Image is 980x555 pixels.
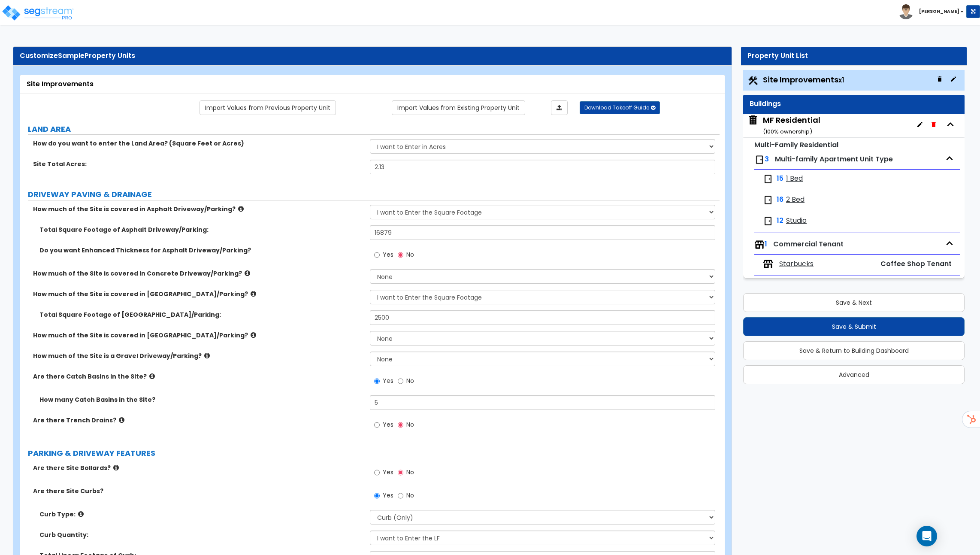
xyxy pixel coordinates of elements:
[406,491,414,500] span: No
[743,293,965,312] button: Save & Next
[27,79,718,89] div: Site Improvements
[754,140,838,150] small: Multi-Family Residential
[786,174,803,184] span: 1 Bed
[33,331,363,340] label: How much of the Site is covered in [GEOGRAPHIC_DATA]/Parking?
[39,395,363,404] label: How many Catch Basins in the Site?
[398,376,403,386] input: No
[747,75,759,86] img: Construction.png
[149,373,155,379] i: click for more info!
[763,259,773,269] img: tenants.png
[251,291,256,297] i: click for more info!
[754,240,765,250] img: tenants.png
[200,100,336,115] a: Import the dynamic attribute values from previous properties.
[406,468,414,476] span: No
[374,376,380,386] input: Yes
[838,76,844,85] small: x1
[33,205,363,213] label: How much of the Site is covered in Asphalt Driveway/Parking?
[765,239,767,249] span: 1
[743,341,965,360] button: Save & Return to Building Dashboard
[1,4,74,21] img: logo_pro_r.png
[39,510,363,519] label: Curb Type:
[406,250,414,259] span: No
[33,352,363,360] label: How much of the Site is a Gravel Driveway/Parking?
[765,154,769,164] span: 3
[773,239,844,249] span: Commercial Tenant
[33,464,363,472] label: Are there Site Bollards?
[919,8,959,15] b: [PERSON_NAME]
[374,468,380,477] input: Yes
[398,468,403,477] input: No
[750,99,958,109] div: Buildings
[398,491,403,500] input: No
[763,74,844,85] span: Site Improvements
[28,448,720,459] label: PARKING & DRIVEWAY FEATURES
[580,101,660,114] button: Download Takeoff Guide
[78,511,84,517] i: click for more info!
[33,269,363,278] label: How much of the Site is covered in Concrete Driveway/Parking?
[20,51,725,61] div: Customize Property Units
[763,115,820,136] div: MF Residential
[383,250,393,259] span: Yes
[398,420,403,430] input: No
[39,246,363,255] label: Do you want Enhanced Thickness for Asphalt Driveway/Parking?
[119,417,124,423] i: click for more info!
[786,216,807,226] span: Studio
[763,195,773,205] img: door.png
[398,250,403,260] input: No
[747,51,960,61] div: Property Unit List
[747,115,759,126] img: building.svg
[251,332,256,338] i: click for more info!
[33,372,363,381] label: Are there Catch Basins in the Site?
[33,416,363,425] label: Are there Trench Drains?
[777,216,783,226] span: 12
[204,352,210,359] i: click for more info!
[383,491,393,500] span: Yes
[743,317,965,336] button: Save & Submit
[28,189,720,200] label: DRIVEWAY PAVING & DRAINAGE
[775,154,893,164] span: Multi-family Apartment Unit Type
[763,127,812,136] small: ( 100 % ownership)
[763,216,773,226] img: door.png
[551,100,568,115] a: Import the dynamic attributes value through Excel sheet
[33,139,363,148] label: How do you want to enter the Land Area? (Square Feet or Acres)
[113,464,119,471] i: click for more info!
[392,100,525,115] a: Import the dynamic attribute values from existing properties.
[58,51,85,61] span: Sample
[383,376,393,385] span: Yes
[743,365,965,384] button: Advanced
[374,420,380,430] input: Yes
[777,195,783,205] span: 16
[374,491,380,500] input: Yes
[39,531,363,539] label: Curb Quantity:
[33,290,363,298] label: How much of the Site is covered in [GEOGRAPHIC_DATA]/Parking?
[754,155,765,165] img: door.png
[383,420,393,429] span: Yes
[39,225,363,234] label: Total Square Footage of Asphalt Driveway/Parking:
[916,526,937,546] div: Open Intercom Messenger
[33,487,363,495] label: Are there Site Curbs?
[245,270,250,276] i: click for more info!
[898,4,913,19] img: avatar.png
[777,174,783,184] span: 15
[33,160,363,168] label: Site Total Acres:
[28,124,720,135] label: LAND AREA
[238,206,244,212] i: click for more info!
[374,250,380,260] input: Yes
[880,259,952,269] span: Coffee Shop Tenant
[39,310,363,319] label: Total Square Footage of [GEOGRAPHIC_DATA]/Parking:
[747,115,820,136] span: MF Residential
[584,104,649,111] span: Download Takeoff Guide
[406,420,414,429] span: No
[383,468,393,476] span: Yes
[406,376,414,385] span: No
[779,259,814,269] span: Starbucks
[786,195,805,205] span: 2 Bed
[763,174,773,184] img: door.png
